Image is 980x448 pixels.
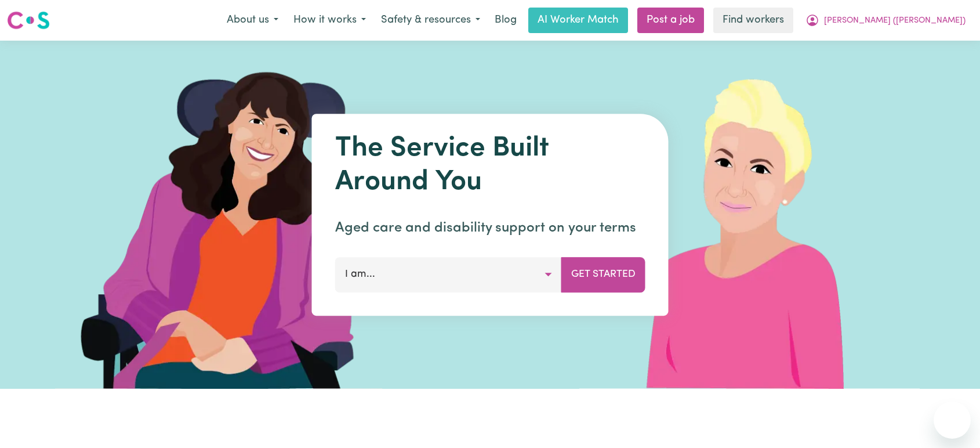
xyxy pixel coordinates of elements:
[373,8,488,32] button: Safety & resources
[335,257,562,292] button: I am...
[286,8,373,32] button: How it works
[7,7,50,34] a: Careseekers logo
[488,8,524,33] a: Blog
[798,8,973,32] button: My Account
[561,257,645,292] button: Get Started
[219,8,286,32] button: About us
[335,218,645,239] p: Aged care and disability support on your terms
[637,8,704,33] a: Post a job
[934,402,971,439] iframe: Button to launch messaging window
[7,10,50,31] img: Careseekers logo
[528,8,628,33] a: AI Worker Match
[824,15,966,27] span: [PERSON_NAME] ([PERSON_NAME])
[335,132,645,199] h1: The Service Built Around You
[713,8,793,33] a: Find workers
